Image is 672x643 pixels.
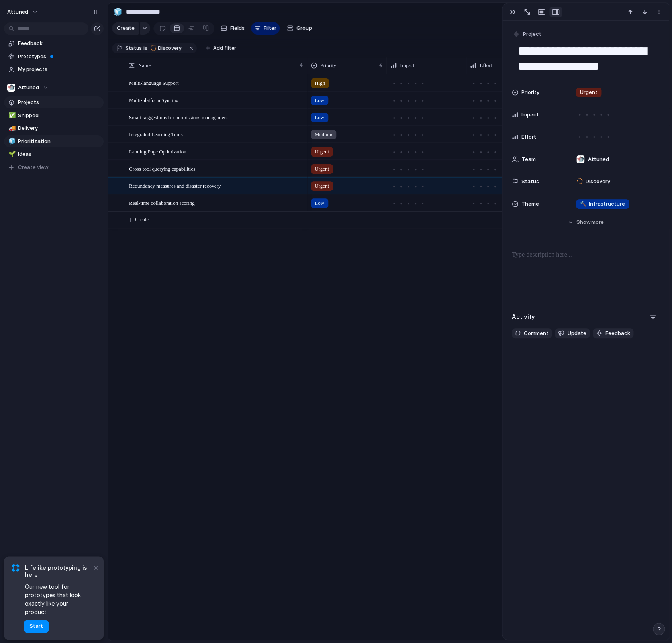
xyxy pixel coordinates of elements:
[7,124,15,132] button: 🚚
[25,582,92,616] span: Our new tool for prototypes that look exactly like your product.
[4,122,104,134] a: 🚚Delivery
[4,110,104,122] a: ✅Shipped
[555,328,590,339] button: Update
[129,78,179,87] span: Multi-language Support
[522,155,536,163] span: Team
[586,178,610,186] span: Discovery
[138,61,151,69] span: Name
[524,329,549,337] span: Comment
[129,147,186,156] span: Landing Page Optimization
[315,182,329,190] span: Urgent
[521,178,539,186] span: Status
[4,148,104,160] a: 🌱Ideas
[7,8,28,16] span: Attuned
[4,63,104,75] a: My projects
[580,88,598,96] span: Urgent
[605,329,630,337] span: Feedback
[129,198,195,207] span: Real-time collaboration scoring
[580,200,625,208] span: Infrastructure
[129,129,183,139] span: Integrated Learning Tools
[18,137,101,145] span: Prioritization
[18,65,101,73] span: My projects
[91,563,100,572] button: Dismiss
[18,150,101,158] span: Ideas
[4,51,104,63] a: Prototypes
[400,61,414,69] span: Impact
[4,37,104,49] a: Feedback
[24,620,49,633] button: Start
[18,39,101,47] span: Feedback
[18,163,49,171] span: Create view
[7,137,15,145] button: 🧊
[135,216,149,223] span: Create
[4,82,104,94] button: Attuned
[591,218,604,226] span: more
[18,98,101,106] span: Projects
[512,215,659,229] button: Showmore
[7,112,15,120] button: ✅
[251,22,280,35] button: Filter
[112,22,139,35] button: Create
[142,44,149,53] button: is
[315,199,324,207] span: Low
[117,24,135,32] span: Create
[114,6,122,17] div: 🧊
[521,133,536,141] span: Effort
[8,137,14,146] div: 🧊
[18,124,101,132] span: Delivery
[129,181,221,190] span: Redundancy measures and disaster recovery
[521,88,539,96] span: Priority
[4,135,104,147] a: 🧊Prioritization
[112,6,124,18] button: 🧊
[4,161,104,173] button: Create view
[315,165,329,173] span: Urgent
[18,112,101,120] span: Shipped
[320,61,336,69] span: Priority
[129,112,228,122] span: Smart suggestions for permissions management
[296,24,312,32] span: Group
[576,218,591,226] span: Show
[480,61,492,69] span: Effort
[521,111,539,119] span: Impact
[283,22,316,35] button: Group
[230,24,245,32] span: Fields
[129,164,195,173] span: Cross-tool querying capabilities
[512,328,552,339] button: Comment
[29,622,43,630] span: Start
[593,328,633,339] button: Feedback
[143,45,147,52] span: is
[125,45,142,52] span: Status
[264,24,276,32] span: Filter
[8,124,14,133] div: 🚚
[201,43,241,54] button: Add filter
[4,96,104,108] a: Projects
[511,29,544,40] button: Project
[4,6,42,18] button: Attuned
[25,564,92,578] span: Lifelike prototyping is here
[568,329,586,337] span: Update
[315,114,324,122] span: Low
[7,150,15,158] button: 🌱
[580,200,586,207] span: 🔨
[315,131,332,139] span: Medium
[315,96,324,104] span: Low
[315,148,329,156] span: Urgent
[129,95,178,104] span: Multi-platform Syncing
[213,45,236,52] span: Add filter
[18,84,39,92] span: Attuned
[512,312,535,321] h2: Activity
[8,150,14,159] div: 🌱
[18,53,101,61] span: Prototypes
[148,44,186,53] button: Discovery
[217,22,248,35] button: Fields
[521,200,539,208] span: Theme
[523,30,541,38] span: Project
[315,79,325,87] span: High
[588,155,609,163] span: Attuned
[158,45,182,52] span: Discovery
[8,111,14,120] div: ✅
